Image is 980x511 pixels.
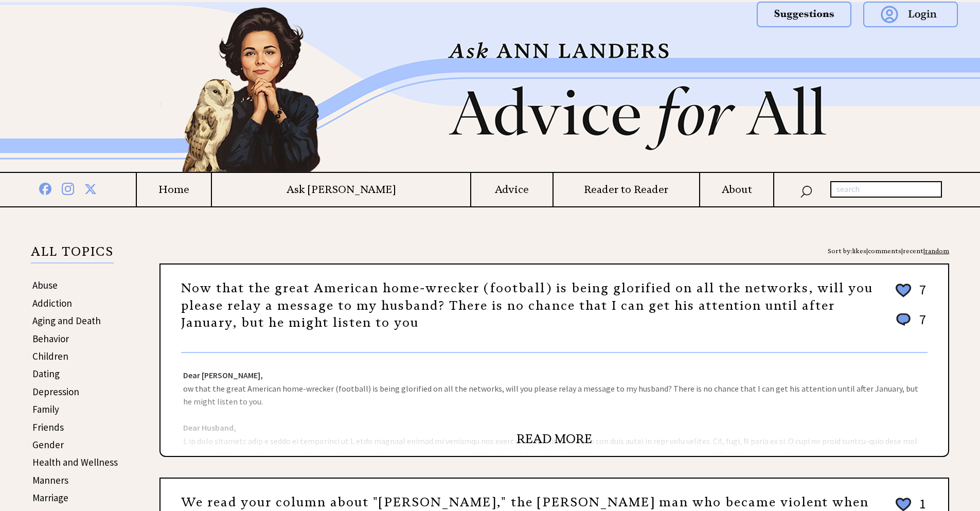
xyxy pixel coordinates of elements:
[32,438,64,451] a: Gender
[32,332,69,345] a: Behavior
[32,297,72,309] a: Addiction
[32,421,64,433] a: Friends
[32,367,60,380] a: Dating
[914,281,926,310] td: 7
[39,181,51,195] img: facebook%20blue.png
[903,247,923,255] a: recent
[120,2,861,172] img: header2b_v1.png
[852,247,866,255] a: likes
[516,431,592,447] a: READ MORE
[914,311,926,338] td: 7
[830,181,942,198] input: search
[32,491,68,504] a: Marriage
[757,2,851,27] img: suggestions.png
[894,281,913,299] img: heart_outline%202.png
[32,474,68,486] a: Manners
[828,239,949,263] div: Sort by: | | |
[32,314,101,327] a: Aging and Death
[183,370,263,380] strong: Dear [PERSON_NAME],
[471,183,553,196] a: Advice
[700,183,773,196] a: About
[31,246,114,263] p: ALL TOPICS
[863,2,958,27] img: login.png
[32,350,68,362] a: Children
[32,279,58,291] a: Abuse
[868,247,901,255] a: comments
[62,181,74,195] img: instagram%20blue.png
[137,183,211,196] a: Home
[181,280,873,330] a: Now that the great American home-wrecker (football) is being glorified on all the networks, will ...
[554,183,700,196] a: Reader to Reader
[32,403,59,415] a: Family
[183,422,236,433] strong: Dear Husband,
[161,353,948,456] div: ow that the great American home-wrecker (football) is being glorified on all the networks, will y...
[861,2,866,172] img: right_new2.png
[800,183,812,198] img: search_nav.png
[894,311,913,328] img: message_round%201.png
[925,247,949,255] a: random
[84,181,97,195] img: x%20blue.png
[212,183,470,196] a: Ask [PERSON_NAME]
[32,456,118,468] a: Health and Wellness
[32,385,79,398] a: Depression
